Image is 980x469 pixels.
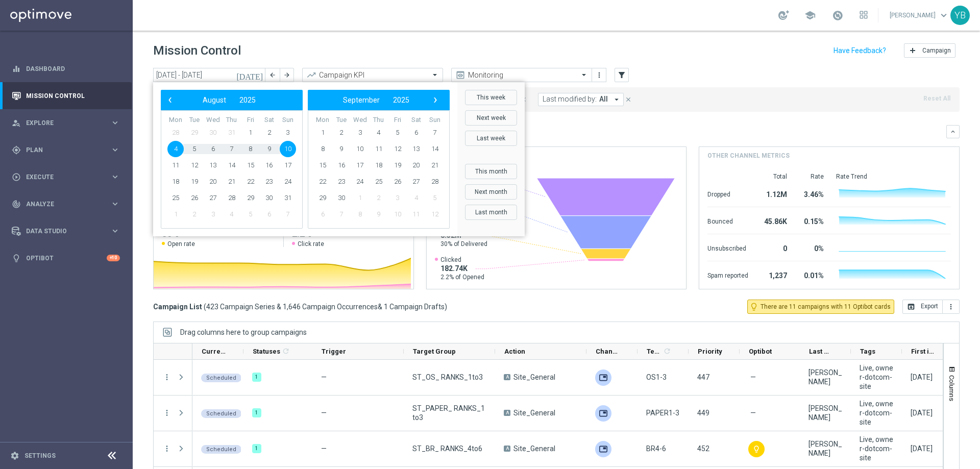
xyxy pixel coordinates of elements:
[201,408,241,418] colored-tag: Scheduled
[313,116,332,125] th: weekday
[180,328,307,336] div: Row Groups
[799,212,824,229] div: 0.15%
[314,141,331,157] span: 8
[321,373,327,381] span: —
[425,116,444,125] th: weekday
[750,408,756,417] span: —
[162,444,171,453] i: more_vert
[938,10,949,21] span: keyboard_arrow_down
[282,347,290,355] i: refresh
[239,96,256,104] span: 2025
[107,255,120,261] div: +10
[351,116,370,125] th: weekday
[280,141,296,157] span: 10
[465,184,517,200] button: Next month
[595,369,611,386] div: Adobe SFTP Prod
[943,300,960,314] button: more_vert
[371,174,387,190] span: 25
[389,125,406,141] span: 5
[12,227,110,236] div: Data Studio
[236,70,264,80] i: [DATE]
[427,174,443,190] span: 28
[333,206,350,223] span: 7
[761,172,787,181] div: Total
[761,302,891,311] span: There are 11 campaigns with 11 Optibot cards
[860,363,893,391] span: Live, owner-dotcom-site
[596,348,620,355] span: Channel
[799,185,824,202] div: 3.46%
[322,348,346,355] span: Trigger
[808,439,842,458] div: John Bruzzese
[11,227,120,235] div: Data Studio keyboard_arrow_right
[167,174,184,190] span: 18
[860,435,893,462] span: Live, owner-dotcom-site
[205,141,221,157] span: 6
[947,303,955,311] i: more_vert
[11,146,120,154] button: gps_fixed Plan keyboard_arrow_right
[889,8,950,23] a: [PERSON_NAME]keyboard_arrow_down
[749,302,758,311] i: lightbulb_outline
[389,157,406,174] span: 19
[162,373,171,382] i: more_vert
[750,373,756,382] span: —
[333,141,350,157] span: 9
[162,408,171,417] button: more_vert
[440,264,484,273] span: 182.74K
[429,93,442,107] span: ›
[167,125,184,141] span: 28
[336,93,386,107] button: September
[599,95,608,104] span: All
[386,93,416,107] button: 2025
[393,96,409,104] span: 2025
[707,185,748,202] div: Dropped
[804,10,816,21] span: school
[11,92,120,100] button: Mission Control
[333,190,350,206] span: 30
[278,116,297,125] th: weekday
[185,116,204,125] th: weekday
[223,116,241,125] th: weekday
[408,125,424,141] span: 6
[242,190,259,206] span: 29
[261,141,277,157] span: 9
[224,157,240,174] span: 14
[26,201,110,207] span: Analyze
[280,157,296,174] span: 17
[110,145,120,155] i: keyboard_arrow_right
[427,190,443,206] span: 5
[110,226,120,236] i: keyboard_arrow_right
[761,239,787,256] div: 0
[513,408,555,417] span: Site_General
[153,82,525,236] bs-daterangepicker-container: calendar
[594,69,604,81] button: more_vert
[201,444,241,454] colored-tag: Scheduled
[911,348,936,355] span: First in Range
[261,190,277,206] span: 30
[440,256,484,264] span: Clicked
[707,239,748,256] div: Unsubscribed
[799,266,824,283] div: 0.01%
[224,125,240,141] span: 31
[427,157,443,174] span: 21
[205,206,221,223] span: 3
[154,396,192,431] div: Press SPACE to select this row.
[343,96,380,104] span: September
[352,174,368,190] span: 24
[242,206,259,223] span: 5
[465,90,517,105] button: This week
[646,373,667,382] span: OS1-3
[761,266,787,283] div: 1,237
[298,240,324,248] span: Click rate
[612,95,621,104] i: arrow_drop_down
[180,328,307,336] span: Drag columns here to group campaigns
[186,157,203,174] span: 12
[163,93,177,107] span: ‹
[12,254,21,263] i: lightbulb
[389,206,406,223] span: 10
[11,119,120,127] div: person_search Explore keyboard_arrow_right
[799,172,824,181] div: Rate
[205,174,221,190] span: 20
[12,200,21,209] i: track_changes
